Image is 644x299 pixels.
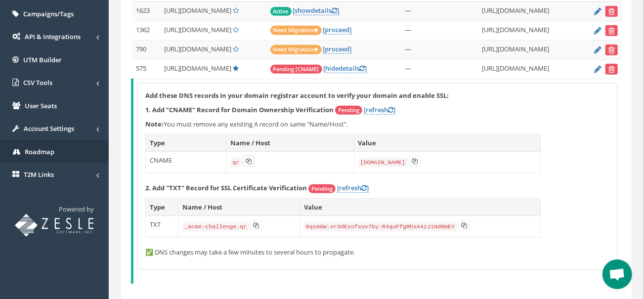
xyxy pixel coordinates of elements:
[164,6,231,15] span: [URL][DOMAIN_NAME]
[145,120,164,128] b: Note:
[270,7,292,16] span: Active
[337,183,369,193] a: [refresh]
[146,216,178,238] td: TXT
[335,106,362,115] span: Pending
[25,32,81,41] span: API & Integrations
[354,134,540,152] th: Value
[478,21,581,41] td: [URL][DOMAIN_NAME]
[25,147,54,156] span: Roadmap
[308,184,336,193] span: Pending
[401,2,478,21] td: —
[132,41,161,60] td: 790
[145,248,610,257] p: ✅ DNS changes may take a few minutes to several hours to propagate.
[478,60,581,79] td: [URL][DOMAIN_NAME]
[164,25,231,34] span: [URL][DOMAIN_NAME]
[146,134,226,152] th: Type
[164,44,231,53] span: [URL][DOMAIN_NAME]
[401,41,478,60] td: —
[15,214,94,237] img: T2M URL Shortener powered by Zesle Software Inc.
[270,65,322,74] span: Pending [CNAME]
[146,152,226,173] td: CNAME
[23,9,74,18] span: Campaigns/Tags
[323,25,352,35] a: [proceed]
[230,158,241,167] code: qr
[59,205,94,214] span: Powered by
[145,183,307,192] strong: 2. Add "TXT" Record for SSL Certificate Verification
[132,60,161,79] td: 575
[132,21,161,41] td: 1362
[270,26,322,35] span: Need Migration
[364,105,395,115] a: [refresh]
[401,21,478,41] td: —
[145,120,610,129] p: You must remove any existing A record on same "Name/Host".
[24,124,74,133] span: Account Settings
[178,198,300,216] th: Name / Host
[145,91,449,100] strong: Add these DNS records in your domain registrar account to verify your domain and enable SSL:
[226,134,354,152] th: Name / Host
[293,6,340,15] a: [showdetails]
[23,55,62,64] span: UTM Builder
[478,2,581,21] td: [URL][DOMAIN_NAME]
[24,170,54,179] span: T2M Links
[25,101,57,110] span: User Seats
[146,198,178,216] th: Type
[145,105,334,114] strong: 1. Add "CNAME" Record for Domain Ownership Verification
[233,44,239,53] a: Set Default
[401,60,478,79] td: —
[295,6,311,15] span: show
[233,64,239,73] a: Default
[323,44,352,54] a: [proceed]
[233,25,239,34] a: Set Default
[478,41,581,60] td: [URL][DOMAIN_NAME]
[358,158,407,167] code: [DOMAIN_NAME]
[233,6,239,15] a: Set Default
[132,2,161,21] td: 1623
[270,45,322,54] span: Need Migration
[23,78,52,87] span: CSV Tools
[300,198,540,216] th: Value
[304,222,457,231] code: 8qsmGW-xr3dExofxuv7by-R4quFfgMhxA4zJiNdNNEY
[182,222,249,231] code: _acme-challenge.qr
[602,259,632,289] div: Open chat
[164,64,231,73] span: [URL][DOMAIN_NAME]
[324,64,367,73] a: [hidedetails]
[326,64,339,73] span: hide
